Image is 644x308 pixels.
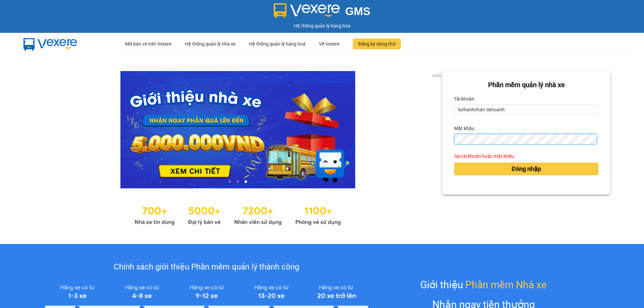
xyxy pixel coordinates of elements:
button: Đăng ký dùng thử [353,39,401,49]
div: Hệ thống quản lý nhà xe [185,33,235,55]
div: Chính sách giới thiệu Phần mềm quản lý thành công [45,261,368,273]
img: mbUUG5Q.png [17,33,84,55]
input: Mật khẩu [454,134,597,144]
a: GMS [274,10,371,15]
img: logo 2 [274,3,340,18]
div: Hệ thống quản lý hàng hoá [249,33,306,55]
div: Mở bán vé trên Vexere [125,33,171,55]
label: Tài khoản [454,94,474,104]
p: 3 of 3 [430,71,442,80]
span: Đăng nhập [512,164,541,174]
li: slide item 3 [245,180,247,183]
label: Mật khẩu [454,123,474,134]
button: previous slide / item [34,71,43,188]
div: Về Vexere [319,33,339,55]
span: Đăng ký dùng thử [358,40,395,48]
li: slide item 2 [236,180,239,183]
li: slide item 1 [228,180,231,183]
div: Sai tài khoản hoặc mật khẩu. [454,152,598,160]
img: Statistics.png [135,202,341,227]
span: Phần mềm Nhà xe [465,277,547,293]
span: GMS [345,5,370,17]
button: Đăng nhập [454,163,598,175]
button: next slide / item [433,71,442,188]
div: Hệ thống quản lý hàng hóa [2,22,642,29]
div: Giới thiệu [420,277,547,293]
div: Phần mềm quản lý nhà xe [454,80,598,90]
input: Tài khoản [454,104,598,115]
